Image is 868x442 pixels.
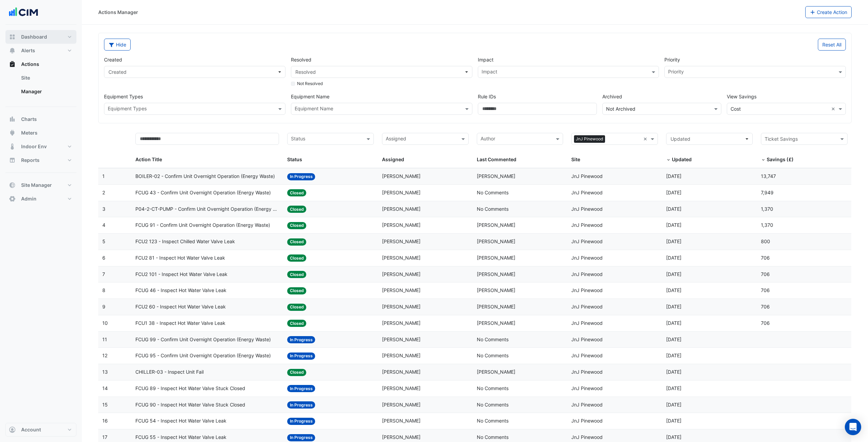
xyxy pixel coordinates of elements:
span: 9 [102,304,105,309]
span: FCUG 46 - Inspect Hot Water Valve Leak [135,287,226,294]
label: Equipment Types [104,93,285,100]
label: Impact [478,56,494,63]
span: Reports [21,157,40,164]
span: JnJ Pinewood [571,353,603,358]
span: Actions [21,61,39,68]
span: [PERSON_NAME] [382,238,421,244]
div: Open Intercom Messenger [845,419,861,435]
span: JnJ Pinewood [571,287,603,293]
span: JnJ Pinewood [571,418,603,424]
span: Updated [671,136,690,142]
span: JnJ Pinewood [571,271,603,277]
span: 2024-08-19T15:37:06.179 [666,222,681,228]
span: [PERSON_NAME] [477,304,515,309]
span: FCUG 54 - Inspect Hot Water Valve Leak [135,417,226,425]
span: JnJ Pinewood [571,402,603,408]
button: Site Manager [5,178,76,192]
div: Impact [481,68,497,77]
span: [PERSON_NAME] [382,190,421,195]
span: Clear [831,105,837,112]
span: 2025-07-11T08:10:41.615 [666,353,681,358]
span: [PERSON_NAME] [382,255,421,261]
span: Closed [287,320,307,327]
span: No Comments [477,353,509,358]
span: [PERSON_NAME] [382,434,421,440]
span: 706 [761,255,770,261]
span: 16 [102,418,108,424]
span: 2025-03-21T14:23:32.263 [666,287,681,293]
span: No Comments [477,418,509,424]
span: 8 [102,287,105,293]
span: JnJ Pinewood [571,190,603,195]
span: Closed [287,287,307,294]
span: In Progress [287,401,315,409]
span: JnJ Pinewood [571,255,603,261]
span: 7,949 [761,190,774,195]
button: Admin [5,192,76,206]
span: Savings (£) [767,156,794,162]
div: Equipment Name [294,105,333,114]
span: Meters [21,129,38,136]
span: 706 [761,271,770,277]
span: 2024-11-12T11:09:46.203 [666,304,681,309]
span: [PERSON_NAME] [477,287,515,293]
button: Meters [5,126,76,140]
span: FCU2 123 - Inspect Chilled Water Valve Leak [135,238,235,246]
span: [PERSON_NAME] [382,287,421,293]
span: 7 [102,271,105,277]
span: In Progress [287,336,315,343]
span: [PERSON_NAME] [477,271,515,277]
button: Actions [5,57,76,71]
div: Actions Manager [98,9,138,16]
span: JnJ Pinewood [574,135,605,143]
span: FCU2 81 - Inspect Hot Water Valve Leak [135,254,225,262]
label: View Savings [727,93,756,100]
button: Account [5,423,76,437]
button: Create Action [805,6,852,18]
span: Closed [287,222,307,229]
span: Closed [287,304,307,311]
span: JnJ Pinewood [571,238,603,244]
span: JnJ Pinewood [571,173,603,179]
span: 17 [102,434,107,440]
span: Closed [287,206,307,213]
label: Rule IDs [478,93,496,100]
span: Closed [287,238,307,246]
span: JnJ Pinewood [571,222,603,228]
span: 1,370 [761,222,773,228]
span: 1 [102,173,105,179]
button: Resolved [291,66,472,78]
span: Closed [287,271,307,278]
span: No Comments [477,190,509,195]
span: 5 [102,238,105,244]
span: [PERSON_NAME] [382,402,421,408]
span: [PERSON_NAME] [382,369,421,375]
span: [PERSON_NAME] [477,238,515,244]
span: 2025-07-08T10:55:19.049 [666,385,681,391]
button: Alerts [5,44,76,57]
span: Site [571,156,580,162]
span: Closed [287,189,307,196]
span: Clear [643,135,649,143]
span: FCUG 99 - Confirm Unit Overnight Operation (Energy Waste) [135,336,271,344]
button: Dashboard [5,30,76,44]
span: 706 [761,287,770,293]
span: Account [21,426,41,433]
span: Assigned [382,156,404,162]
span: 15 [102,402,108,408]
span: FCUG 55 - Inspect Hot Water Valve Leak [135,433,226,441]
span: No Comments [477,206,509,212]
span: JnJ Pinewood [571,304,603,309]
span: 2025-07-08T10:55:11.658 [666,402,681,408]
span: JnJ Pinewood [571,385,603,391]
span: Closed [287,369,307,376]
button: Hide [104,39,131,51]
label: Equipment Name [291,93,472,100]
span: [PERSON_NAME] [382,271,421,277]
button: Charts [5,112,76,126]
span: 3 [102,206,105,212]
button: Reports [5,153,76,167]
app-icon: Charts [9,116,16,123]
span: CHILLER-03 - Inspect Unit Fail [135,368,204,376]
span: 10 [102,320,108,326]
